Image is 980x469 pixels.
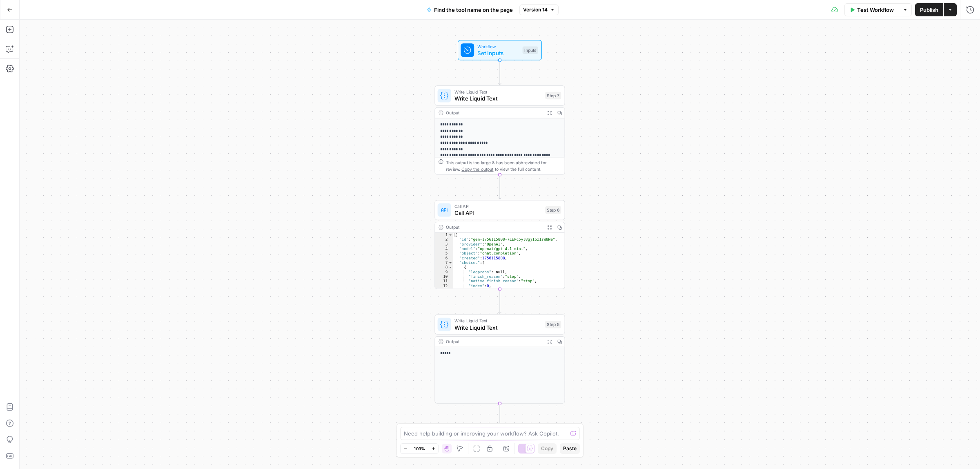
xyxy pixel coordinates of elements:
[434,200,565,289] div: Call APICall APIStep 6Output{ "id":"gen-1756115808-7LEkc5yl8gj16z1sW8Ne", "provider":"OpenAI", "m...
[446,338,542,345] div: Output
[435,275,453,279] div: 10
[448,261,452,265] span: Toggle code folding, rows 7 through 20
[422,3,518,16] button: Find the tool name on the page
[434,6,513,14] span: Find the tool name on the page
[435,237,453,242] div: 2
[915,3,943,16] button: Publish
[446,224,542,230] div: Output
[920,6,938,14] span: Publish
[499,175,501,199] g: Edge from step_7 to step_6
[434,40,565,60] div: WorkflowSet InputsInputs
[523,6,548,13] span: Version 14
[454,317,542,324] span: Write Liquid Text
[435,270,453,274] div: 9
[414,445,425,452] span: 103%
[560,443,580,454] button: Paste
[499,404,501,428] g: Edge from step_5 to end
[499,60,501,85] g: Edge from start to step_7
[448,233,452,237] span: Toggle code folding, rows 1 through 34
[434,314,565,403] div: Write Liquid TextWrite Liquid TextStep 5Output*****
[446,159,561,172] div: This output is too large & has been abbreviated for review. to view the full content.
[538,443,557,454] button: Copy
[499,289,501,313] g: Edge from step_6 to step_5
[545,92,561,100] div: Step 7
[541,445,553,452] span: Copy
[454,209,542,217] span: Call API
[519,4,559,15] button: Version 14
[454,203,542,210] span: Call API
[448,265,452,270] span: Toggle code folding, rows 8 through 19
[545,206,561,214] div: Step 6
[446,109,542,116] div: Output
[461,167,493,172] span: Copy the output
[435,247,453,251] div: 4
[435,251,453,256] div: 5
[435,265,453,270] div: 8
[435,256,453,260] div: 6
[454,323,542,332] span: Write Liquid Text
[435,284,453,288] div: 12
[448,288,452,293] span: Toggle code folding, rows 13 through 18
[563,445,577,452] span: Paste
[454,94,542,103] span: Write Liquid Text
[857,6,894,14] span: Test Workflow
[435,288,453,293] div: 13
[523,46,538,54] div: Inputs
[435,242,453,246] div: 3
[545,321,561,328] div: Step 5
[435,279,453,284] div: 11
[477,43,519,49] span: Workflow
[435,261,453,265] div: 7
[454,88,542,95] span: Write Liquid Text
[435,233,453,237] div: 1
[844,3,899,16] button: Test Workflow
[477,49,519,58] span: Set Inputs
